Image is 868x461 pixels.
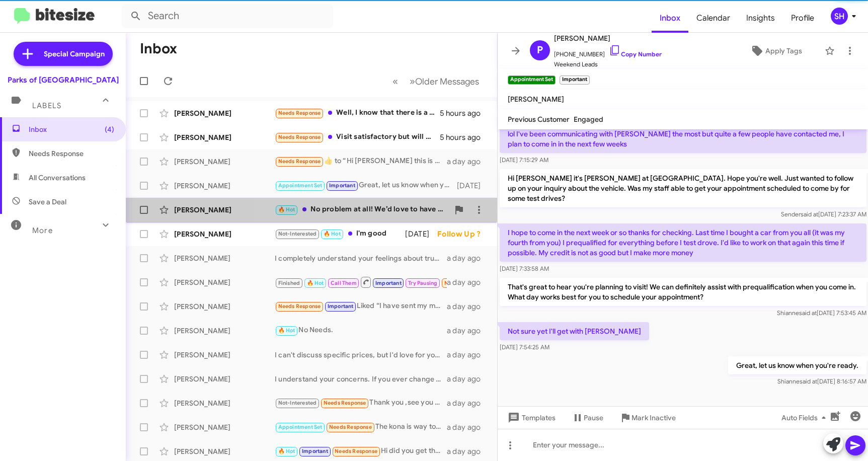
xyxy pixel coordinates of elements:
span: said at [799,377,817,385]
button: Previous [386,71,404,92]
div: No Needs. [275,325,447,336]
span: Needs Response [278,134,321,140]
span: Templates [506,409,556,427]
span: Finished [278,280,300,286]
span: Shianne [DATE] 8:16:57 AM [777,377,866,385]
div: a day ago [447,301,489,312]
small: Important [560,75,590,85]
div: Thank you ,see you soon to get my truck serviced [275,397,447,409]
span: [DATE] 7:54:25 AM [500,343,549,351]
a: Calendar [688,4,738,33]
span: Engaged [574,115,603,124]
div: Follow Up ? [437,229,489,239]
div: a day ago [447,326,489,336]
span: Pause [584,409,603,427]
span: Previous Customer [508,115,570,124]
span: Important [328,303,354,310]
div: a day ago [447,277,489,287]
span: Needs Response [329,424,372,430]
div: a day ago [447,253,489,263]
span: Mark Inactive [632,409,676,427]
span: Needs Response [278,158,321,165]
div: [PERSON_NAME] [174,229,275,239]
button: SH [822,8,857,25]
div: The kona is way to small [275,421,447,433]
button: Next [404,71,485,92]
div: SH [831,8,848,25]
button: Pause [564,409,611,427]
div: I understand your concerns. If you ever change your mind please let us know. [275,374,447,384]
span: [DATE] 7:33:58 AM [500,265,549,272]
div: [PERSON_NAME] [174,132,275,142]
button: Auto Fields [773,409,838,427]
span: All Conversations [29,173,86,183]
div: I completely understand your feelings about truck pricing. Let's focus on evaluating your F-150 f... [275,253,447,263]
div: [PERSON_NAME] [174,253,275,263]
div: a day ago [447,157,489,167]
span: 🔥 Hot [278,327,295,334]
div: ​👍​ to “ Hi [PERSON_NAME] this is [PERSON_NAME], General Manager at [GEOGRAPHIC_DATA]. Just wante... [275,156,447,167]
span: Try Pausing [408,280,437,286]
div: Liked “I have sent my manger your request and he should be reaching back out soon with more infor... [275,300,447,312]
span: Save a Deal [29,197,66,207]
div: Well, I know that there is a safety recall, and I don't think you can sell them right now correct... [275,107,440,119]
a: Copy Number [609,50,662,58]
span: « [392,75,398,88]
span: Not-Interested [278,231,317,237]
div: [PERSON_NAME] [174,398,275,408]
div: Yes, I'm Coming in to test drive, I spoke to a salesperson earlier [DATE], they said a vehicle ma... [275,276,447,288]
div: a day ago [447,374,489,384]
span: 🔥 Hot [278,206,295,213]
span: (4) [105,124,114,134]
a: Insights [738,4,783,33]
div: [PERSON_NAME] [174,326,275,336]
span: [PERSON_NAME] [508,95,564,104]
p: Great, let us know when you're ready. [728,356,866,374]
span: Apply Tags [765,42,802,60]
p: Not sure yet I'll get with [PERSON_NAME] [500,322,649,340]
div: [PERSON_NAME] [174,301,275,312]
span: said at [799,309,816,317]
small: Appointment Set [508,75,556,85]
span: [DATE] 7:15:29 AM [500,156,548,164]
span: Needs Response [324,400,366,406]
span: Important [302,448,328,454]
p: I hope to come in the next week or so thanks for checking. Last time I bought a car from you all ... [500,223,866,262]
button: Templates [498,409,564,427]
div: [PERSON_NAME] [174,277,275,287]
div: Great, let us know when you're ready. [275,180,455,191]
span: Sender [DATE] 7:23:37 AM [780,210,866,218]
div: [PERSON_NAME] [174,350,275,360]
p: That's great to hear you're planning to visit! We can definitely assist with prequalification whe... [500,278,866,306]
div: a day ago [447,422,489,432]
div: a day ago [447,398,489,408]
span: Not-Interested [278,400,317,406]
a: Profile [783,4,822,33]
div: Parks of [GEOGRAPHIC_DATA] [8,75,119,85]
span: Appointment Set [278,424,323,430]
span: Needs Response [278,303,321,310]
p: Hi [PERSON_NAME] it's [PERSON_NAME] at [GEOGRAPHIC_DATA]. Hope you're well. Just wanted to follow... [500,169,866,207]
button: Mark Inactive [611,409,684,427]
div: [PERSON_NAME] [174,446,275,456]
div: [PERSON_NAME] [174,108,275,118]
span: Important [375,280,402,286]
span: Needs Response [29,148,114,159]
span: Needs Response [278,110,321,116]
span: Inbox [29,124,114,134]
span: P [537,42,543,58]
button: Apply Tags [732,42,820,60]
div: a day ago [447,350,489,360]
span: Call Them [331,280,357,286]
span: Labels [32,101,61,110]
span: Special Campaign [44,49,105,59]
span: Appointment Set [278,182,323,189]
div: [PERSON_NAME] [174,422,275,432]
div: [PERSON_NAME] [174,205,275,215]
a: Inbox [652,4,688,33]
p: lol I've been communicating with [PERSON_NAME] the most but quite a few people have contacted me,... [500,125,866,153]
a: Special Campaign [14,42,113,66]
span: [PHONE_NUMBER] [554,44,662,59]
